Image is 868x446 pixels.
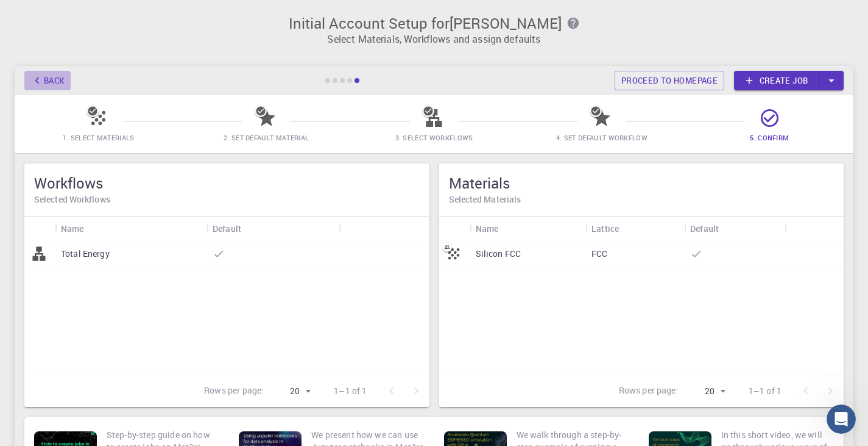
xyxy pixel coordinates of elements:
div: 20 [269,383,314,400]
div: Default [213,217,241,240]
button: Sort [84,218,104,238]
p: 1–1 of 1 [334,385,367,397]
div: Default [206,217,339,240]
span: Support [24,9,68,20]
button: Back [24,71,71,90]
iframe: Intercom live chat [827,405,856,434]
div: Icon [439,217,470,240]
p: Rows per page: [204,384,264,398]
div: Name [470,217,586,240]
span: 4. Set Default Workflow [556,133,647,142]
h3: Initial Account Setup for [PERSON_NAME] [22,15,846,32]
p: Silicon FCC [476,248,521,260]
button: Sort [619,218,638,238]
a: Proceed to homepage [615,71,724,90]
div: Name [61,217,84,240]
span: 2. Set Default Material [224,133,309,142]
p: Rows per page: [619,384,679,398]
h5: Workflows [34,173,420,193]
button: Sort [498,218,518,238]
p: Select Materials, Workflows and assign defaults [22,32,846,46]
div: Name [55,217,206,240]
span: 3. Select Workflows [395,133,473,142]
p: Total Energy [61,248,110,260]
div: Icon [24,217,55,240]
h6: Selected Materials [449,193,834,206]
div: 20 [683,383,729,400]
div: Default [684,217,785,240]
p: 1–1 of 1 [749,385,782,397]
div: Lattice [591,217,619,240]
button: Sort [241,218,261,238]
button: Sort [719,218,738,238]
a: Create job [734,71,819,90]
div: Lattice [585,217,684,240]
span: 1. Select Materials [63,133,135,142]
div: Default [690,217,719,240]
h5: Materials [449,173,834,193]
h6: Selected Workflows [34,193,420,206]
div: Name [476,217,499,240]
p: FCC [591,248,607,260]
span: 5. Confirm [750,133,789,142]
